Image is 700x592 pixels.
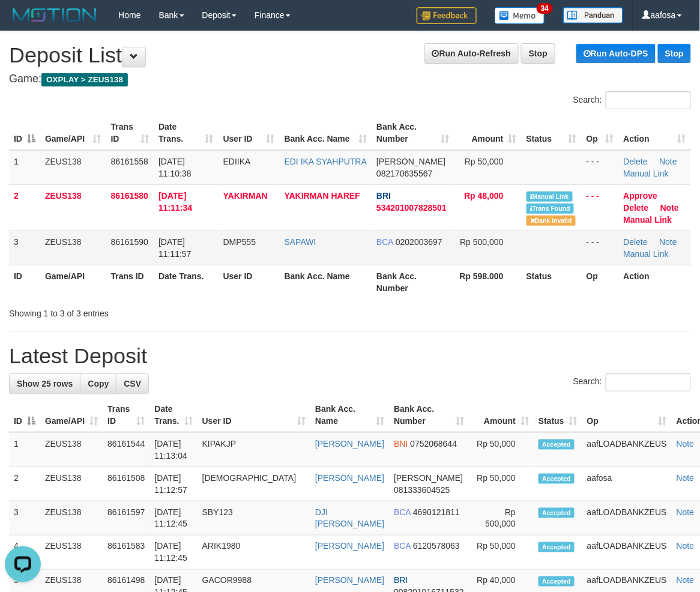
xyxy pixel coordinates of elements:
[376,203,447,213] span: Copy 534201007828501 to clipboard
[219,265,280,299] th: User ID
[394,473,463,483] span: [PERSON_NAME]
[606,91,691,109] input: Search:
[40,536,103,570] td: ZEUS138
[539,474,575,484] span: Accepted
[660,157,678,166] a: Note
[223,237,256,247] span: DMP555
[376,157,445,166] span: [PERSON_NAME]
[315,542,384,551] a: [PERSON_NAME]
[103,432,149,467] td: 86161544
[315,439,384,449] a: [PERSON_NAME]
[624,249,669,259] a: Manual Link
[315,576,384,585] a: [PERSON_NAME]
[624,237,648,247] a: Delete
[413,507,460,517] span: Copy 4690121811 to clipboard
[376,169,432,178] span: Copy 082170635567 to clipboard
[677,576,695,585] a: Note
[394,507,411,517] span: BCA
[198,536,310,570] td: ARIK1980
[394,576,408,585] span: BRI
[285,191,360,201] a: YAKIRMAN HAREF
[372,265,454,299] th: Bank Acc. Number
[88,379,109,388] span: Copy
[624,191,658,201] a: Approve
[41,73,128,86] span: OXPLAY > ZEUS138
[285,237,316,247] a: SAPAWI
[40,231,106,265] td: ZEUS138
[149,501,197,536] td: [DATE] 11:12:45
[149,467,197,501] td: [DATE] 11:12:57
[537,3,553,14] span: 34
[149,536,197,570] td: [DATE] 11:12:45
[469,398,534,432] th: Amount: activate to sort column ascending
[285,157,367,166] a: EDI IKA SYAHPUTRA
[315,473,384,483] a: [PERSON_NAME]
[116,373,149,394] a: CSV
[539,576,575,587] span: Accepted
[40,116,106,150] th: Game/API: activate to sort column ascending
[582,231,619,265] td: - - -
[527,192,573,202] span: Manually Linked
[495,7,545,24] img: Button%20Memo.svg
[417,7,477,24] img: Feedback.jpg
[563,7,623,23] img: panduan.png
[198,467,310,501] td: [DEMOGRAPHIC_DATA]
[394,542,411,551] span: BCA
[389,398,469,432] th: Bank Acc. Number: activate to sort column ascending
[280,116,372,150] th: Bank Acc. Name: activate to sort column ascending
[677,507,695,517] a: Note
[40,150,106,185] td: ZEUS138
[582,265,619,299] th: Op
[539,439,575,450] span: Accepted
[154,265,219,299] th: Date Trans.
[539,508,575,518] span: Accepted
[198,398,310,432] th: User ID: activate to sort column ascending
[9,265,40,299] th: ID
[103,501,149,536] td: 86161597
[394,439,408,449] span: BNI
[9,231,40,265] td: 3
[619,116,691,150] th: Action: activate to sort column ascending
[9,467,40,501] td: 2
[111,237,148,247] span: 86161590
[624,215,672,225] a: Manual Link
[582,116,619,150] th: Op: activate to sort column ascending
[624,169,669,178] a: Manual Link
[582,536,672,570] td: aafLOADBANKZEUS
[522,116,582,150] th: Status: activate to sort column ascending
[40,467,103,501] td: ZEUS138
[394,485,450,495] span: Copy 081333604525 to clipboard
[9,43,691,67] h1: Deposit List
[40,184,106,231] td: ZEUS138
[106,265,154,299] th: Trans ID
[40,432,103,467] td: ZEUS138
[103,536,149,570] td: 86161583
[9,373,80,394] a: Show 25 rows
[454,265,522,299] th: Rp 598.000
[111,191,148,201] span: 86161580
[469,536,534,570] td: Rp 50,000
[310,398,389,432] th: Bank Acc. Name: activate to sort column ascending
[372,116,454,150] th: Bank Acc. Number: activate to sort column ascending
[624,157,648,166] a: Delete
[158,157,192,178] span: [DATE] 11:10:38
[677,439,695,449] a: Note
[223,157,251,166] span: EDIIKA
[280,265,372,299] th: Bank Acc. Name
[9,6,100,24] img: MOTION_logo.png
[149,398,197,432] th: Date Trans.: activate to sort column ascending
[582,501,672,536] td: aafLOADBANKZEUS
[573,373,691,391] label: Search:
[103,467,149,501] td: 86161508
[606,373,691,391] input: Search:
[103,398,149,432] th: Trans ID: activate to sort column ascending
[9,501,40,536] td: 3
[469,501,534,536] td: Rp 500,000
[582,432,672,467] td: aafLOADBANKZEUS
[534,398,582,432] th: Status: activate to sort column ascending
[521,43,555,64] a: Stop
[527,216,576,226] span: Bank is not match
[80,373,116,394] a: Copy
[9,303,283,319] div: Showing 1 to 3 of 3 entries
[573,91,691,109] label: Search:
